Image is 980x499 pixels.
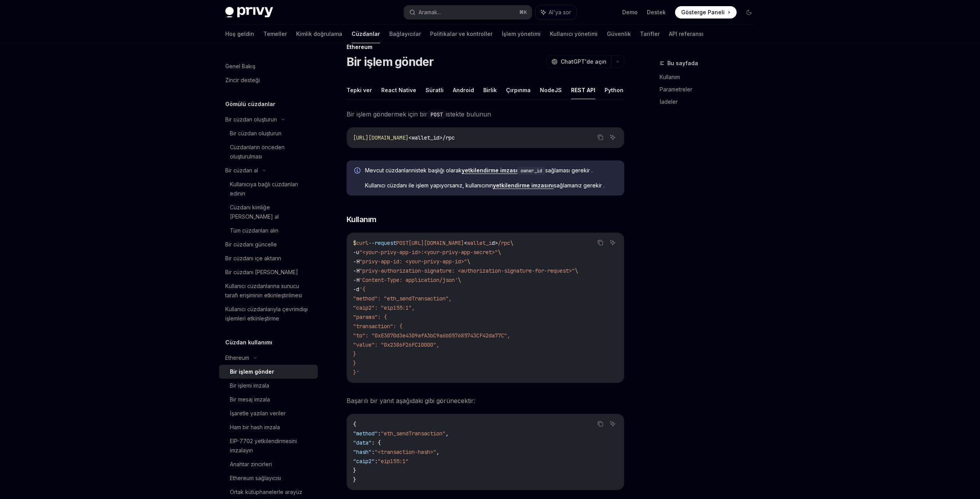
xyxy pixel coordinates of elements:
[660,71,761,83] a: Kullanım
[498,239,510,246] span: /rpc
[225,306,308,322] font: Kullanıcı cüzdanlarıyla çevrimdışı işlemleri etkinleştirme
[219,224,318,238] a: Tüm cüzdanları alın
[347,215,377,224] font: Kullanım
[359,267,575,274] span: "privy-authorization-signature: <authorization-signature-for-request>"
[436,448,439,455] span: ,
[495,239,498,246] span: >
[675,6,737,19] a: Gösterge Paneli
[536,5,576,19] button: AI'ya sor
[219,365,318,379] a: Bir işlem gönder
[622,8,638,16] a: Demo
[640,30,660,37] font: Tarifler
[372,448,375,455] span: :
[426,87,444,93] font: Süratli
[353,286,359,293] span: -d
[546,55,611,68] button: ChatGPT'de açın
[225,167,258,174] font: Bir cüzdan al
[230,382,269,389] font: Bir işlemi imzala
[225,116,277,123] font: Bir cüzdan oluşturun
[667,60,698,66] font: Bu sayfada
[347,44,372,50] font: Ethereum
[263,25,287,43] a: Temeller
[409,134,455,141] span: <wallet_id>/rpc
[225,255,281,261] font: Bir cüzdanı içe aktarın
[219,471,318,485] a: Ethereum sağlayıcısı
[607,30,631,37] font: Güvenlik
[359,276,458,283] span: 'Content-Type: application/json'
[415,167,462,174] font: istek başlığı olarak
[353,332,510,339] span: "to": "0xE3070d3e4309afA3bC9a6b057685743CF42da77C",
[353,276,359,283] span: -H
[430,25,493,43] a: Politikalar ve kontroller
[353,134,409,141] span: [URL][DOMAIN_NAME]
[605,81,623,99] button: Python
[681,9,725,15] font: Gösterge Paneli
[550,30,598,37] font: Kullanıcı yönetimi
[540,81,562,99] button: NodeJS
[353,439,372,446] span: "data"
[225,63,255,69] font: Genel Bakış
[356,239,369,246] span: curl
[549,9,571,15] font: AI'ya sor
[359,249,498,256] span: "<your-privy-app-id>:<your-privy-app-secret>"
[378,430,381,437] span: :
[381,430,446,437] span: "eth_sendTransaction"
[219,177,318,201] a: Kullanıcıya bağlı cüzdanları edinin
[510,239,513,246] span: \
[660,74,680,80] font: Kullanım
[427,110,446,119] code: POST
[230,181,298,197] font: Kullanıcıya bağlı cüzdanları edinin
[458,276,461,283] span: \
[608,419,618,429] button: AI'ya sor
[225,354,249,361] font: Ethereum
[506,87,531,93] font: Çırpınma
[430,30,493,37] font: Politikalar ve kontroller
[225,339,272,346] font: Cüzdan kullanımı
[219,265,318,279] a: Bir cüzdanı [PERSON_NAME]
[219,238,318,251] a: Bir cüzdanı güncelle
[353,258,359,265] span: -H
[375,458,378,465] span: :
[230,368,274,375] font: Bir işlem gönder
[575,267,578,274] span: \
[389,25,421,43] a: Bağlayıcılar
[467,239,492,246] span: wallet_i
[378,458,409,465] span: "eip155:1"
[353,249,359,256] span: -u
[595,132,605,142] button: İçerikleri kod bloğundan kopyalayın
[605,87,623,93] font: Python
[219,73,318,87] a: Zincir desteği
[607,25,631,43] a: Güvenlik
[230,227,278,234] font: Tüm cüzdanları alın
[389,30,421,37] font: Bağlayıcılar
[353,341,439,348] span: "value": "0x2386F26FC10000",
[518,167,545,175] code: owner_id
[608,238,618,248] button: AI'ya sor
[669,25,704,43] a: API referansı
[426,81,444,99] button: Süratli
[219,140,318,164] a: Cüzdanların önceden oluşturulması
[359,258,467,265] span: "privy-app-id: <your-privy-app-id>"
[225,25,254,43] a: Hoş geldin
[660,83,761,96] a: Parametreler
[219,434,318,457] a: EIP-7702 yetkilendirmesini imzalayın
[464,239,467,246] span: <
[347,87,372,93] font: Tepki ver
[404,5,532,19] button: Aramak...⌘K
[219,457,318,471] a: Anahtar zincirleri
[352,30,380,37] font: Cüzdanlar
[219,393,318,406] a: Bir mesaj imzala
[396,239,409,246] span: POST
[230,204,279,220] font: Cüzdanı kimliğe [PERSON_NAME] al
[743,6,755,19] button: Karanlık modu aç/kapat
[493,182,554,189] a: yetkilendirme imzasını
[571,87,595,93] font: REST API
[446,430,449,437] span: ,
[571,81,595,99] button: REST API
[359,286,365,293] span: '{
[409,239,464,246] span: [URL][DOMAIN_NAME]
[219,59,318,73] a: Genel Bakış
[230,424,280,430] font: Ham bir hash imzala
[498,249,501,256] span: \
[353,267,359,274] span: -H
